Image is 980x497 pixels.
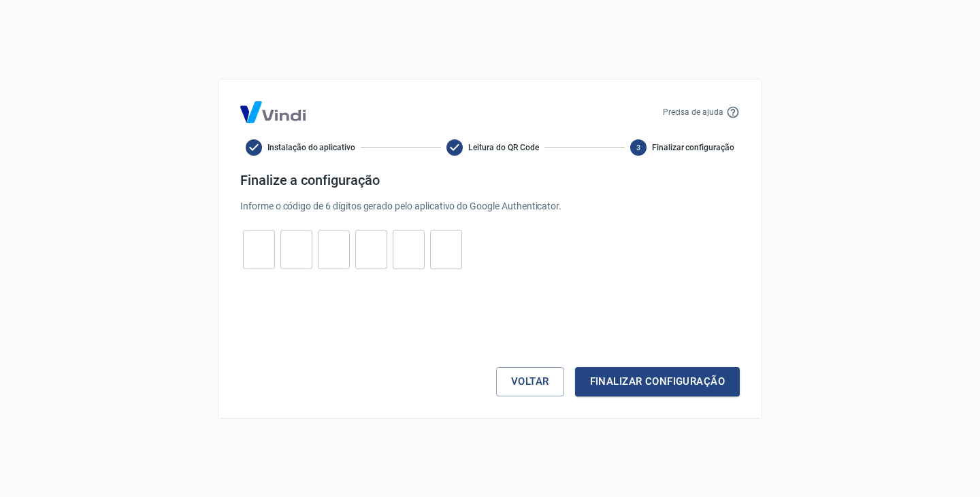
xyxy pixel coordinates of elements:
p: Precisa de ajuda [663,106,723,118]
button: Finalizar configuração [575,367,740,396]
text: 3 [636,143,640,152]
button: Voltar [496,367,564,396]
span: Instalação do aplicativo [267,141,355,154]
span: Leitura do QR Code [468,141,538,154]
h4: Finalize a configuração [240,172,740,188]
img: Logo Vind [240,101,306,123]
p: Informe o código de 6 dígitos gerado pelo aplicativo do Google Authenticator. [240,199,740,213]
span: Finalizar configuração [652,141,734,154]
